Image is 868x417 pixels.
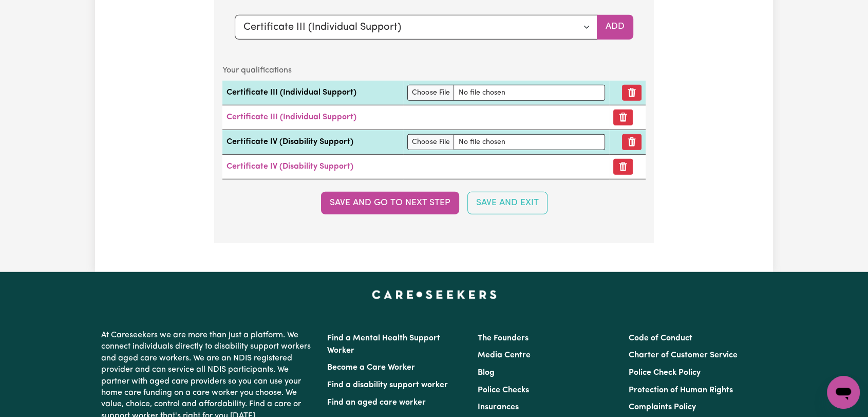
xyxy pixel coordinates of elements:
[478,351,531,359] a: Media Centre
[629,369,701,377] a: Police Check Policy
[629,386,733,394] a: Protection of Human Rights
[629,334,692,342] a: Code of Conduct
[613,159,633,175] button: Remove certificate
[478,334,529,342] a: The Founders
[467,192,548,214] button: Save and Exit
[222,81,403,105] td: Certificate III (Individual Support)
[478,369,495,377] a: Blog
[327,381,448,389] a: Find a disability support worker
[327,364,415,372] a: Become a Care Worker
[321,192,459,214] button: Save and go to next step
[629,403,696,411] a: Complaints Policy
[222,60,646,81] caption: Your qualifications
[327,398,426,407] a: Find an aged care worker
[597,15,633,40] button: Add selected qualification
[478,403,519,411] a: Insurances
[372,291,497,299] a: Careseekers home page
[622,85,641,101] button: Remove qualification
[227,113,356,121] a: Certificate III (Individual Support)
[613,110,633,125] button: Remove certificate
[827,376,860,409] iframe: Button to launch messaging window
[622,134,641,150] button: Remove qualification
[227,162,353,171] a: Certificate IV (Disability Support)
[222,130,403,154] td: Certificate IV (Disability Support)
[478,386,529,394] a: Police Checks
[629,351,738,359] a: Charter of Customer Service
[327,334,440,355] a: Find a Mental Health Support Worker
